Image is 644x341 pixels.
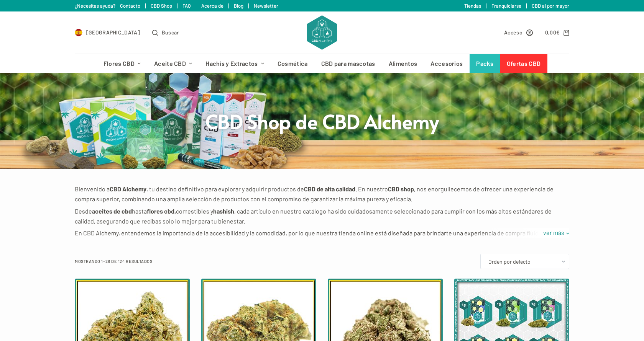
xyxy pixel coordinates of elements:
a: Packs [470,54,500,73]
a: Tiendas [464,3,481,9]
a: Newsletter [254,3,278,9]
a: Hachís y Extractos [199,54,271,73]
a: Carro de compra [545,28,569,37]
p: Mostrando 1–28 de 124 resultados [75,258,153,265]
strong: hashish [213,207,234,215]
span: € [556,29,560,36]
select: Pedido de la tienda [480,254,569,269]
strong: aceites de cbd [92,207,132,215]
bdi: 0,00 [545,29,560,36]
a: Cosmética [271,54,314,73]
nav: Menú de cabecera [97,54,547,73]
h1: CBD Shop de CBD Alchemy [178,109,466,134]
a: CBD Shop [151,3,172,9]
strong: CBD de alta calidad [304,185,355,193]
img: CBD Alchemy [307,15,337,50]
strong: CBD shop [388,185,414,193]
a: ver más [538,228,569,238]
strong: flores cbd, [147,207,176,215]
strong: CBD Alchemy [110,185,146,193]
span: Buscar [162,28,179,37]
a: CBD al por mayor [532,3,569,9]
a: Ofertas CBD [500,54,547,73]
a: Select Country [75,28,140,37]
p: Desde hasta comestibles y , cada artículo en nuestro catálogo ha sido cuidadosamente seleccionado... [75,206,569,227]
a: Aceite CBD [148,54,199,73]
button: Abrir formulario de búsqueda [152,28,179,37]
a: ¿Necesitas ayuda? Contacto [75,3,140,9]
a: Flores CBD [97,54,147,73]
a: Acerca de [201,3,223,9]
a: Alimentos [382,54,424,73]
p: En CBD Alchemy, entendemos la importancia de la accesibilidad y la comodidad, por lo que nuestra ... [75,228,569,248]
a: CBD para mascotas [314,54,382,73]
a: Acceso [504,28,533,37]
a: FAQ [182,3,191,9]
span: [GEOGRAPHIC_DATA] [86,28,140,37]
p: Bienvenido a , tu destino definitivo para explorar y adquirir productos de . En nuestro , nos eno... [75,184,569,204]
span: Acceso [504,28,522,37]
a: Accesorios [424,54,470,73]
a: Blog [234,3,243,9]
img: ES Flag [75,29,82,36]
a: Franquiciarse [491,3,521,9]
